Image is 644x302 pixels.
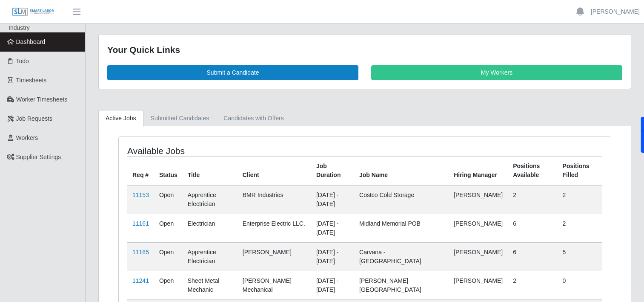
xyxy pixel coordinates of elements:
td: Open [154,242,183,271]
th: Status [154,156,183,185]
td: Midland Memorial POB [354,214,449,242]
td: 2 [558,185,602,214]
td: 2 [558,214,602,242]
div: Your Quick Links [107,43,622,57]
td: [PERSON_NAME] [238,242,311,271]
td: [DATE] - [DATE] [311,271,354,299]
td: 6 [508,242,557,271]
td: 5 [558,242,602,271]
td: Electrician [183,214,238,242]
img: SLM Logo [12,7,54,17]
span: Todo [16,58,29,64]
td: Open [154,185,183,214]
span: Dashboard [16,38,46,45]
th: Title [183,156,238,185]
td: [DATE] - [DATE] [311,214,354,242]
td: Apprentice Electrician [183,185,238,214]
span: Job Requests [16,115,53,122]
td: [PERSON_NAME] [449,242,508,271]
td: Apprentice Electrician [183,242,238,271]
th: Positions Filled [558,156,602,185]
a: 11185 [132,249,149,256]
a: 11241 [132,277,149,284]
a: Submitted Candidates [143,110,217,127]
td: Sheet Metal Mechanic [183,271,238,299]
a: [PERSON_NAME] [591,7,640,16]
td: Costco Cold Storage [354,185,449,214]
th: Client [238,156,311,185]
th: Positions Available [508,156,557,185]
span: Timesheets [16,77,47,84]
td: BMR Industries [238,185,311,214]
a: Active Jobs [98,110,143,127]
h4: Available Jobs [127,145,318,156]
td: [PERSON_NAME] [449,214,508,242]
td: 0 [558,271,602,299]
span: Worker Timesheets [16,96,67,103]
th: Job Duration [311,156,354,185]
td: [DATE] - [DATE] [311,185,354,214]
td: [PERSON_NAME] [449,185,508,214]
td: [PERSON_NAME][GEOGRAPHIC_DATA] [354,271,449,299]
th: Job Name [354,156,449,185]
a: Candidates with Offers [216,110,291,127]
span: Workers [16,134,38,141]
td: Carvana - [GEOGRAPHIC_DATA] [354,242,449,271]
td: [PERSON_NAME] Mechanical [238,271,311,299]
a: Submit a Candidate [107,65,358,80]
td: [DATE] - [DATE] [311,242,354,271]
td: Enterprise Electric LLC. [238,214,311,242]
span: Industry [9,24,30,31]
td: 2 [508,185,557,214]
th: Req # [127,156,154,185]
a: My Workers [371,65,622,80]
span: Supplier Settings [16,154,61,160]
a: 11153 [132,192,149,198]
td: Open [154,271,183,299]
td: [PERSON_NAME] [449,271,508,299]
td: 2 [508,271,557,299]
td: 6 [508,214,557,242]
th: Hiring Manager [449,156,508,185]
td: Open [154,214,183,242]
a: 11161 [132,220,149,227]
